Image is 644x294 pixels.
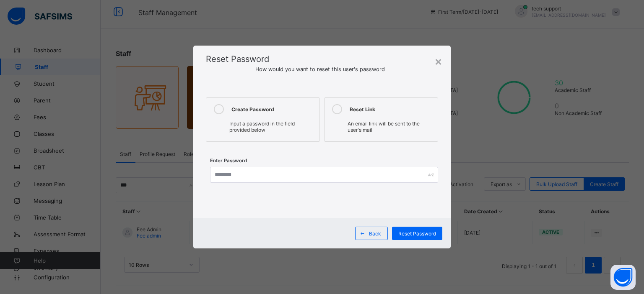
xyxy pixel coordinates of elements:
span: Input a password in the field provided below [229,120,295,133]
span: An email link will be sent to the user's mail [348,120,420,133]
div: Reset Link [350,104,434,114]
span: How would you want to reset this user's password [206,66,438,72]
span: Reset Password [206,54,269,64]
label: Enter Password [210,158,247,164]
button: Open asap [610,265,636,290]
span: Reset Password [398,230,436,237]
span: Back [369,230,381,237]
div: Create Password [231,104,315,114]
div: × [434,54,442,68]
